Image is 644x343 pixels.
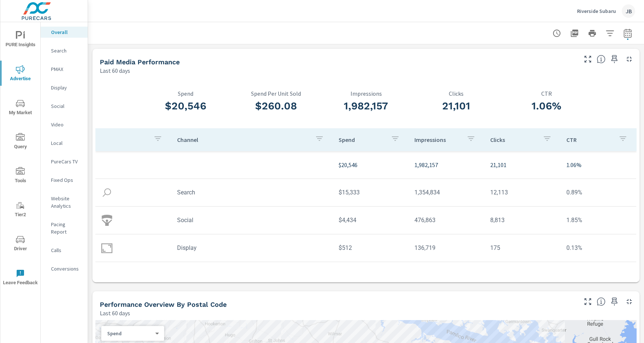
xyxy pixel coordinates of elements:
[567,26,582,41] button: "Export Report to PDF"
[41,119,88,130] div: Video
[41,82,88,93] div: Display
[560,266,636,285] td: — %
[333,183,409,202] td: $15,333
[333,266,409,285] td: $267
[414,160,478,169] p: 1,982,157
[609,296,620,308] span: Save this to your personalized report
[409,238,484,257] td: 136,719
[41,64,88,75] div: PMAX
[41,219,88,237] div: Pacing Report
[51,158,82,165] p: PureCars TV
[41,174,88,186] div: Fixed Ops
[0,22,40,294] div: nav menu
[101,187,112,198] img: icon-search.svg
[585,26,600,41] button: Print Report
[582,296,594,308] button: Make Fullscreen
[484,266,560,285] td: —
[620,26,635,41] button: Select Date Range
[333,238,409,257] td: $512
[484,238,560,257] td: 175
[51,195,82,210] p: Website Analytics
[41,193,88,211] div: Website Analytics
[321,100,411,112] h3: 1,982,157
[51,28,82,36] p: Overall
[101,215,112,226] img: icon-social.svg
[41,263,88,274] div: Conversions
[41,101,88,112] div: Social
[101,330,158,337] div: Spend
[51,121,82,128] p: Video
[339,160,403,169] p: $20,546
[566,136,613,143] p: CTR
[140,90,231,97] p: Spend
[560,183,636,202] td: 0.89%
[41,27,88,38] div: Overall
[51,176,82,184] p: Fixed Ops
[51,139,82,147] p: Local
[333,211,409,230] td: $4,434
[490,160,554,169] p: 21,101
[414,136,461,143] p: Impressions
[409,183,484,202] td: 1,354,834
[100,58,180,66] h5: Paid Media Performance
[603,26,617,41] button: Apply Filters
[100,309,130,317] p: Last 60 days
[597,55,606,64] span: Understand performance metrics over the selected time range.
[51,84,82,91] p: Display
[171,238,332,257] td: Display
[582,53,594,65] button: Make Fullscreen
[3,133,38,151] span: Query
[177,136,309,143] p: Channel
[3,31,38,49] span: PURE Insights
[411,90,501,97] p: Clicks
[3,65,38,83] span: Advertise
[41,245,88,256] div: Calls
[101,242,112,254] img: icon-display.svg
[51,221,82,235] p: Pacing Report
[107,330,152,337] p: Spend
[51,247,82,254] p: Calls
[41,156,88,167] div: PureCars TV
[597,297,606,306] span: Understand performance data by postal code. Individual postal codes can be selected and expanded ...
[41,137,88,149] div: Local
[51,65,82,73] p: PMAX
[51,102,82,110] p: Social
[171,183,332,202] td: Search
[623,53,635,65] button: Minimize Widget
[339,136,385,143] p: Spend
[3,167,38,185] span: Tools
[623,296,635,308] button: Minimize Widget
[321,90,411,97] p: Impressions
[411,100,501,112] h3: 21,101
[140,100,231,112] h3: $20,546
[409,266,484,285] td: 13,741
[490,136,536,143] p: Clicks
[100,66,130,75] p: Last 60 days
[560,238,636,257] td: 0.13%
[3,99,38,117] span: My Market
[484,183,560,202] td: 12,113
[501,90,592,97] p: CTR
[566,160,630,169] p: 1.06%
[484,211,560,230] td: 8,813
[51,47,82,54] p: Search
[41,45,88,56] div: Search
[622,4,635,18] div: JB
[409,211,484,230] td: 476,863
[100,300,227,308] h5: Performance Overview By Postal Code
[577,8,616,14] p: Riverside Subaru
[231,90,321,97] p: Spend Per Unit Sold
[560,211,636,230] td: 1.85%
[171,211,332,230] td: Social
[609,53,620,65] span: Save this to your personalized report
[51,265,82,272] p: Conversions
[171,266,332,285] td: Video
[3,201,38,219] span: Tier2
[231,100,321,112] h3: $260.08
[501,100,592,112] h3: 1.06%
[3,269,38,287] span: Leave Feedback
[3,235,38,253] span: Driver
